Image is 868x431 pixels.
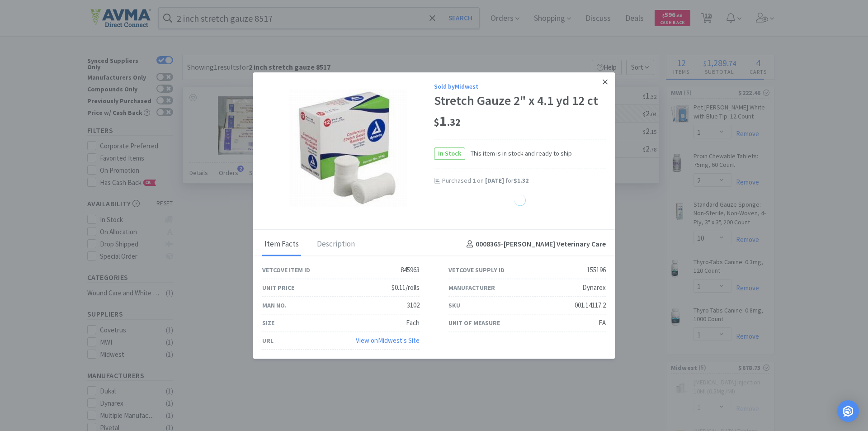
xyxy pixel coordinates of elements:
[434,148,465,159] span: In Stock
[434,81,606,91] div: Sold by Midwest
[465,149,572,159] span: This item is in stock and ready to ship
[262,318,274,328] div: Size
[289,89,407,207] img: 567f990862e84379996993af5aba64b4_155196.jpeg
[434,116,439,129] span: $
[392,282,420,293] div: $0.11/rolls
[262,283,294,293] div: Unit Price
[434,112,461,130] span: 1
[407,300,420,311] div: 3102
[448,265,505,275] div: Vetcove Supply ID
[262,300,287,310] div: Man No.
[575,300,606,311] div: 001.14117.2
[837,400,859,422] div: Open Intercom Messenger
[262,265,310,275] div: Vetcove Item ID
[356,336,420,345] a: View onMidwest's Site
[582,282,606,293] div: Dynarex
[442,176,606,185] div: Purchased on for
[599,317,606,328] div: EA
[463,239,606,251] h4: 0008365 - [PERSON_NAME] Veterinary Care
[262,233,301,256] div: Item Facts
[472,176,476,185] span: 1
[262,336,274,346] div: URL
[406,317,420,328] div: Each
[434,93,606,109] div: Stretch Gauze 2" x 4.1 yd 12 ct
[315,233,357,256] div: Description
[448,300,460,310] div: SKU
[587,265,606,275] div: 155196
[448,318,500,328] div: Unit of Measure
[401,265,420,275] div: 845963
[485,176,504,185] span: [DATE]
[448,283,495,293] div: Manufacturer
[514,176,528,185] span: $1.32
[447,116,461,129] span: . 32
